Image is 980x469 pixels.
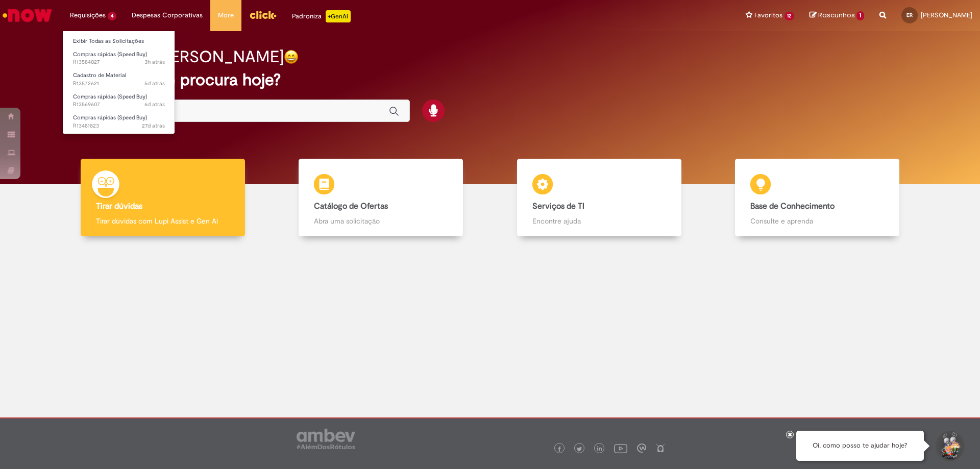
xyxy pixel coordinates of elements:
img: logo_footer_facebook.png [557,447,562,452]
p: Abra uma solicitação [314,216,448,226]
a: Rascunhos [810,11,864,20]
span: ER [906,12,913,18]
time: 27/09/2025 07:56:17 [144,80,165,87]
b: Catálogo de Ofertas [314,201,388,211]
span: [PERSON_NAME] [921,11,972,19]
span: R13481823 [73,122,165,130]
div: Oi, como posso te ajudar hoje? [796,431,924,461]
span: R13572621 [73,80,165,88]
time: 26/09/2025 10:08:23 [144,101,165,108]
a: Aberto R13572621 : Cadastro de Material [63,70,175,89]
img: logo_footer_youtube.png [614,441,627,455]
time: 04/09/2025 15:25:22 [142,122,165,130]
time: 01/10/2025 07:29:04 [144,58,165,66]
span: 5d atrás [144,80,165,87]
span: Despesas Corporativas [132,10,203,20]
a: Aberto R13569607 : Compras rápidas (Speed Buy) [63,91,175,110]
div: Padroniza [292,10,351,22]
span: 1 [856,11,864,20]
p: Encontre ajuda [532,216,666,226]
span: Rascunhos [818,10,855,20]
span: Compras rápidas (Speed Buy) [73,93,147,101]
span: Favoritos [754,10,782,20]
img: logo_footer_workplace.png [637,443,646,453]
span: Compras rápidas (Speed Buy) [73,51,147,58]
span: 27d atrás [142,122,165,130]
img: ServiceNow [1,5,54,26]
h2: Bom dia, [PERSON_NAME] [88,48,284,66]
a: Aberto R13481823 : Compras rápidas (Speed Buy) [63,112,175,131]
img: logo_footer_naosei.png [656,443,665,453]
a: Base de Conhecimento Consulte e aprenda [708,159,927,237]
span: 6d atrás [144,101,165,108]
b: Serviços de TI [532,201,584,211]
ul: Requisições [62,31,175,134]
img: logo_footer_twitter.png [577,447,582,452]
button: Iniciar Conversa de Suporte [934,431,965,461]
span: 4 [108,12,116,20]
img: logo_footer_ambev_rotulo_gray.png [297,429,355,449]
a: Tirar dúvidas Tirar dúvidas com Lupi Assist e Gen Ai [54,159,272,237]
a: Exibir Todas as Solicitações [63,36,175,47]
h2: O que você procura hoje? [88,71,892,89]
p: Consulte e aprenda [750,216,884,226]
img: happy-face.png [284,50,299,64]
img: click_logo_yellow_360x200.png [249,7,277,22]
span: R13569607 [73,101,165,109]
span: Cadastro de Material [73,71,126,79]
a: Catálogo de Ofertas Abra uma solicitação [272,159,491,237]
a: Serviços de TI Encontre ajuda [490,159,708,237]
b: Tirar dúvidas [96,201,142,211]
span: R13584027 [73,58,165,66]
span: 3h atrás [144,58,165,66]
img: logo_footer_linkedin.png [597,446,602,452]
p: Tirar dúvidas com Lupi Assist e Gen Ai [96,216,230,226]
span: Requisições [70,10,106,20]
span: 12 [785,12,795,20]
span: More [218,10,234,20]
a: Aberto R13584027 : Compras rápidas (Speed Buy) [63,49,175,68]
b: Base de Conhecimento [750,201,835,211]
p: +GenAi [326,10,351,22]
span: Compras rápidas (Speed Buy) [73,114,147,121]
